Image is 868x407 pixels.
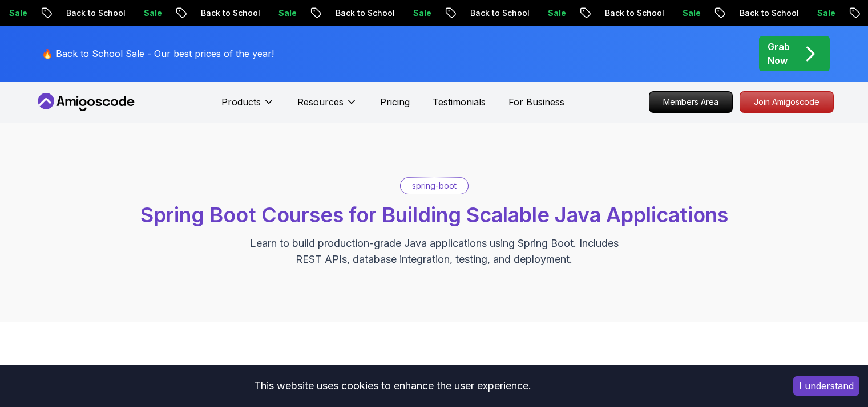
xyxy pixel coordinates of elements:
p: Back to School [135,7,212,19]
a: Testimonials [433,95,486,109]
p: spring-boot [412,180,457,192]
p: Sale [751,7,788,19]
p: Back to School [539,7,616,19]
p: Products [221,95,261,109]
button: Resources [297,95,357,118]
p: Sale [482,7,518,19]
p: Sale [616,7,653,19]
a: Pricing [380,95,410,109]
p: Resources [297,95,344,109]
p: Grab Now [768,40,790,67]
a: Members Area [649,91,733,113]
p: Sale [78,7,114,19]
p: Join Amigoscode [740,92,833,112]
button: Accept cookies [793,376,859,396]
a: Join Amigoscode [740,91,834,113]
p: Sale [212,7,249,19]
p: Members Area [649,92,732,112]
span: Spring Boot Courses for Building Scalable Java Applications [140,202,728,227]
p: Back to School [673,7,751,19]
a: For Business [508,95,564,109]
p: Back to School [269,7,347,19]
p: Sale [347,7,383,19]
p: 🔥 Back to School Sale - Our best prices of the year! [42,47,274,60]
div: This website uses cookies to enhance the user experience. [9,373,776,398]
p: Back to School [404,7,482,19]
button: Products [221,95,274,118]
p: Learn to build production-grade Java applications using Spring Boot. Includes REST APIs, database... [243,235,626,267]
